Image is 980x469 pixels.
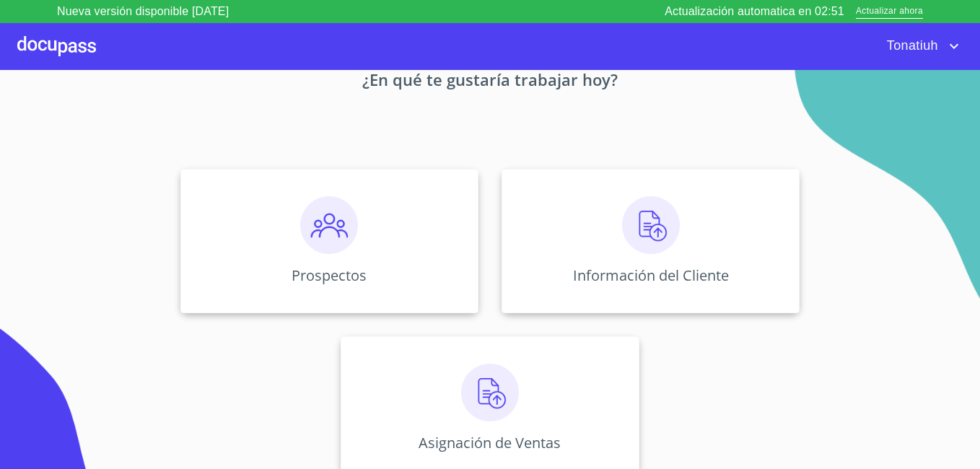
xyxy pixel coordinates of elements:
[300,196,358,254] img: prospectos.png
[876,35,945,58] span: Tonatiuh
[665,3,844,20] p: Actualización automatica en 02:51
[461,364,519,421] img: carga.png
[856,4,923,19] span: Actualizar ahora
[419,433,561,452] p: Asignación de Ventas
[573,266,729,285] p: Información del Cliente
[622,196,680,254] img: carga.png
[45,68,935,97] p: ¿En qué te gustaría trabajar hoy?
[57,3,229,20] p: Nueva versión disponible [DATE]
[876,35,963,58] button: account of current user
[292,266,367,285] p: Prospectos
